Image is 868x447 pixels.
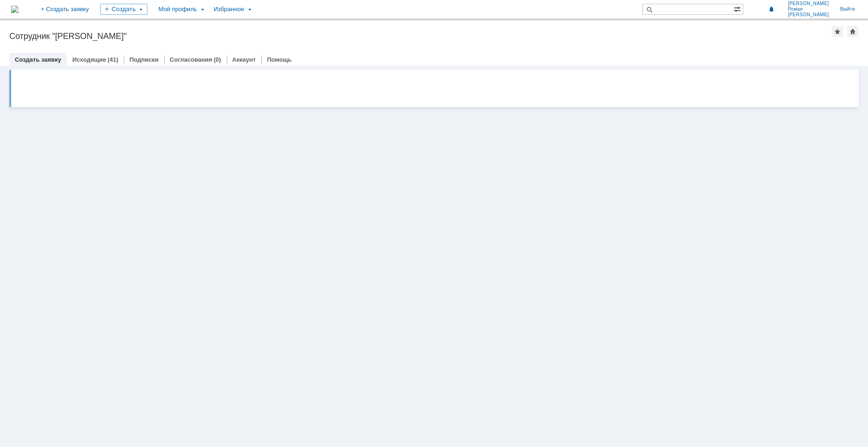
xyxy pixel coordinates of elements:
a: Подписки [129,56,159,63]
a: Аккаунт [232,56,256,63]
span: Расширенный поиск [734,4,743,13]
a: Согласования [170,56,212,63]
span: [PERSON_NAME] [788,1,829,6]
div: Сотрудник "[PERSON_NAME]" [9,32,832,41]
a: Перейти на домашнюю страницу [11,6,19,13]
div: (41) [108,56,118,63]
div: Создать [100,4,147,15]
span: Роман [788,6,829,12]
img: logo [11,6,19,13]
div: Добавить в избранное [832,26,843,37]
a: Помощь [267,56,292,63]
a: Создать заявку [15,56,61,63]
span: [PERSON_NAME] [788,12,829,18]
div: Сделать домашней страницей [847,26,858,37]
div: (0) [214,56,221,63]
a: Исходящие [72,56,106,63]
